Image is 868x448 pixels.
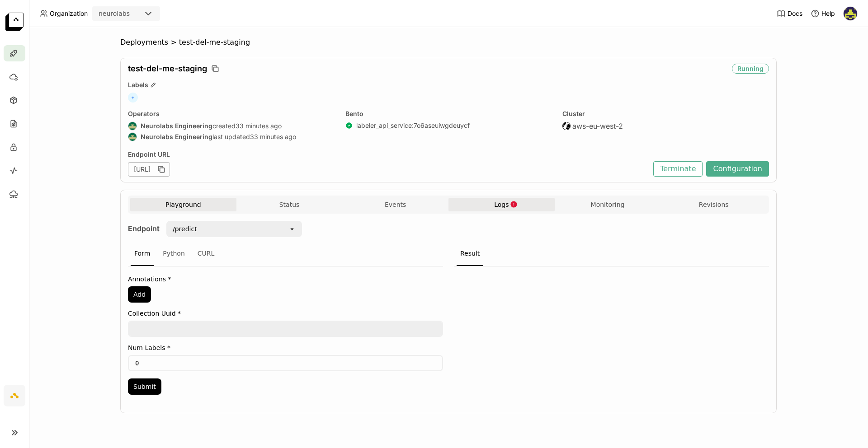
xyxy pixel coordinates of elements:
[777,9,802,18] a: Docs
[288,225,296,233] svg: open
[706,161,769,177] button: Configuration
[168,38,179,47] span: >
[821,9,835,18] span: Help
[128,310,443,317] label: Collection Uuid *
[555,198,661,211] button: Monitoring
[173,224,197,233] div: /predict
[653,161,703,177] button: Terminate
[572,121,623,131] span: aws-eu-west-2
[811,9,835,18] div: Help
[194,242,218,266] div: CURL
[128,93,138,103] span: +
[732,64,769,74] div: Running
[159,242,189,266] div: Python
[128,224,160,233] strong: Endpoint
[128,150,649,159] div: Endpoint URL
[236,122,282,130] span: 33 minutes ago
[494,201,509,209] span: Logs
[236,198,343,211] button: Status
[128,378,161,395] button: Submit
[128,132,335,141] div: last updated
[99,9,130,18] div: neurolabs
[128,121,335,131] div: created
[345,110,552,118] div: Bento
[179,38,250,47] span: test-del-me-staging
[141,133,212,141] strong: Neurolabs Engineering
[128,81,769,89] div: Labels
[128,110,335,118] div: Operators
[844,7,857,20] img: Farouk Ghallabi
[356,121,470,130] a: labeler_api_service:7o6aseuiwgdeuycf
[131,9,132,19] input: Selected neurolabs.
[660,198,767,211] button: Revisions
[198,224,199,233] input: Selected /predict.
[128,286,151,303] button: Add
[128,275,443,283] label: Annotations *
[128,133,137,141] img: Neurolabs Engineering
[562,110,769,118] div: Cluster
[788,9,802,18] span: Docs
[141,122,212,130] strong: Neurolabs Engineering
[5,13,24,31] img: logo
[131,242,154,266] div: Form
[342,198,448,211] button: Events
[128,64,207,74] span: test-del-me-staging
[128,122,137,130] img: Neurolabs Engineering
[50,9,88,18] span: Organization
[128,344,443,351] label: Num Labels *
[130,198,236,211] button: Playground
[120,38,777,47] nav: Breadcrumbs navigation
[457,242,483,266] div: Result
[250,133,296,141] span: 33 minutes ago
[120,38,168,47] span: Deployments
[128,162,170,177] div: [URL]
